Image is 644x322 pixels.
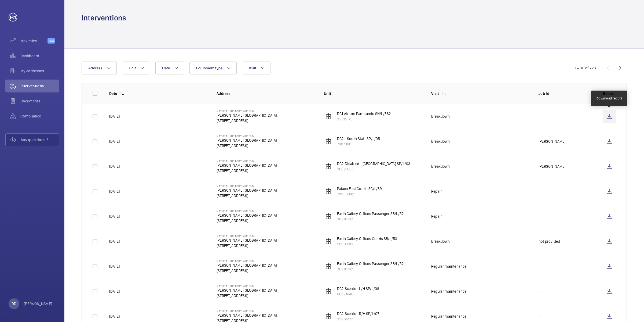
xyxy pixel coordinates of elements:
[325,163,332,170] img: elevator.svg
[217,234,277,238] p: Natural History Museum
[109,139,120,144] p: [DATE]
[217,159,277,163] p: Natural History Museum
[431,164,450,169] div: Breakdown
[539,189,543,194] p: ---
[21,137,59,142] span: Any questions ?
[325,188,332,195] img: elevator.svg
[217,193,277,198] p: [STREET_ADDRESS]
[24,301,53,306] p: [PERSON_NAME]
[337,316,379,322] p: 32265599
[155,62,184,74] button: Date
[539,164,565,169] p: [PERSON_NAME]
[242,62,270,74] button: Visit
[337,161,410,166] p: DC2 Disabled - [GEOGRAPHIC_DATA] SP/L/03
[109,214,120,219] p: [DATE]
[337,236,397,241] p: Earth Gallery Offices Goods SB/L/53
[20,38,47,44] span: Maximize
[20,68,59,74] span: My addresses
[109,239,120,244] p: [DATE]
[431,214,442,219] div: Repair
[162,66,170,70] span: Date
[539,289,543,294] p: ---
[217,138,277,143] p: [PERSON_NAME][GEOGRAPHIC_DATA]
[217,309,277,313] p: Natural History Museum
[82,13,126,23] h1: Interventions
[217,184,277,188] p: Natural History Museum
[109,314,120,319] p: [DATE]
[337,186,382,191] p: Palaeo East Goods SC/L/69
[539,239,560,244] p: not provided
[337,261,404,266] p: Earth Gallery Offices Passenger SB/L/52
[217,218,277,223] p: [STREET_ADDRESS]
[575,65,596,71] div: 1 – 30 of 723
[597,96,622,101] div: Download report
[431,114,450,119] div: Breakdown
[217,163,277,168] p: [PERSON_NAME][GEOGRAPHIC_DATA]
[109,189,120,194] p: [DATE]
[337,286,379,291] p: DC2 Scenic - L/H SP/L/08
[337,211,404,216] p: Earth Gallery Offices Passenger SB/L/52
[325,288,332,295] img: elevator.svg
[217,109,277,113] p: Natural History Museum
[337,141,380,147] p: 70841601
[431,314,466,319] div: Regular maintenance
[217,263,277,268] p: [PERSON_NAME][GEOGRAPHIC_DATA]
[109,114,120,119] p: [DATE]
[539,91,594,96] p: Job Id
[217,268,277,273] p: [STREET_ADDRESS]
[196,66,223,70] span: Equipment type
[20,98,59,104] span: Documents
[217,284,277,288] p: Natural History Museum
[217,293,277,298] p: [STREET_ADDRESS]
[539,314,543,319] p: ---
[337,111,391,116] p: DC1 Atrium Panoramic SN/L/382
[539,139,565,144] p: [PERSON_NAME]
[20,53,59,59] span: Dashboard
[217,209,277,213] p: Natural History Museum
[217,113,277,118] p: [PERSON_NAME][GEOGRAPHIC_DATA]
[82,62,117,74] button: Address
[217,313,277,318] p: [PERSON_NAME][GEOGRAPHIC_DATA]
[431,139,450,144] div: Breakdown
[337,166,410,172] p: 36021063
[324,91,423,96] p: Unit
[189,62,237,74] button: Equipment type
[431,91,439,96] p: Visit
[217,91,315,96] p: Address
[337,241,397,247] p: 58993306
[217,188,277,193] p: [PERSON_NAME][GEOGRAPHIC_DATA]
[12,301,16,306] p: DD
[217,168,277,173] p: [STREET_ADDRESS]
[337,266,404,272] p: 30218742
[47,38,55,44] span: Beta
[431,189,442,194] div: Repair
[122,62,150,74] button: Unit
[337,311,379,316] p: DC2 Scenic - R/H SP/L/07
[539,264,543,269] p: ---
[20,113,59,119] span: Compliance
[325,238,332,245] img: elevator.svg
[217,143,277,148] p: [STREET_ADDRESS]
[325,263,332,270] img: elevator.svg
[337,291,379,297] p: 66571646
[217,238,277,243] p: [PERSON_NAME][GEOGRAPHIC_DATA]
[217,288,277,293] p: [PERSON_NAME][GEOGRAPHIC_DATA]
[431,239,450,244] div: Breakdown
[325,138,332,145] img: elevator.svg
[337,216,404,222] p: 30218742
[249,66,256,70] span: Visit
[325,213,332,220] img: elevator.svg
[217,259,277,263] p: Natural History Museum
[109,164,120,169] p: [DATE]
[217,118,277,123] p: [STREET_ADDRESS]
[325,313,332,320] img: elevator.svg
[337,191,382,197] p: 70500842
[217,243,277,248] p: [STREET_ADDRESS]
[539,114,543,119] p: ---
[109,91,117,96] p: Date
[109,264,120,269] p: [DATE]
[337,136,380,141] p: DC2 - South Staff SP/L/05
[20,83,59,89] span: Interventions
[109,289,120,294] p: [DATE]
[539,214,543,219] p: ---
